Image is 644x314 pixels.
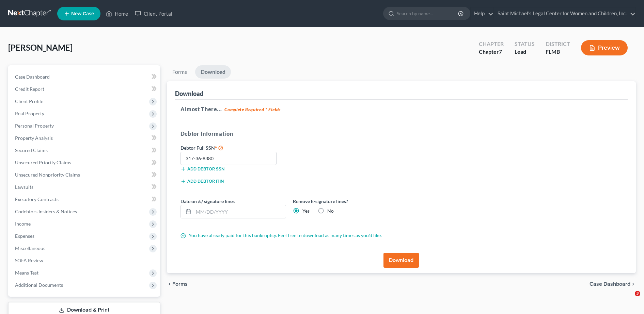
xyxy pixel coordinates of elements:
[479,48,504,56] div: Chapter
[10,144,160,156] a: Secured Claims
[172,281,188,287] span: Forms
[10,169,160,181] a: Unsecured Nonpriority Claims
[15,270,38,276] span: Means Test
[180,130,398,138] h5: Debtor Information
[224,107,281,112] strong: Complete Required * Fields
[15,209,77,214] span: Codebtors Insiders & Notices
[10,193,160,205] a: Executory Contracts
[177,144,289,152] label: Debtor Full SSN
[590,281,630,287] span: Case Dashboard
[397,7,459,20] input: Search by name...
[621,291,637,307] iframe: Intercom live chat
[71,11,94,16] span: New Case
[167,281,172,287] i: chevron_left
[10,132,160,144] a: Property Analysis
[10,254,160,267] a: SOFA Review
[15,135,53,141] span: Property Analysis
[15,282,63,288] span: Additional Documents
[15,98,43,104] span: Client Profile
[10,83,160,95] a: Credit Report
[10,71,160,83] a: Case Dashboard
[15,111,44,116] span: Real Property
[494,7,635,20] a: Saint Michael's Legal Center for Women and Children, Inc.
[15,123,54,129] span: Personal Property
[327,208,334,214] label: No
[15,172,80,178] span: Unsecured Nonpriority Claims
[515,40,535,48] div: Status
[8,43,73,52] span: [PERSON_NAME]
[167,281,197,287] button: chevron_left Forms
[515,48,535,56] div: Lead
[195,65,231,79] a: Download
[177,232,402,239] div: You have already paid for this bankruptcy. Feel free to download as many times as you'd like.
[383,253,419,268] button: Download
[15,245,45,251] span: Miscellaneous
[479,40,504,48] div: Chapter
[15,147,48,153] span: Secured Claims
[546,40,570,48] div: District
[180,152,277,165] input: XXX-XX-XXXX
[471,7,493,20] a: Help
[546,48,570,56] div: FLMB
[180,105,622,113] h5: Almost There...
[10,181,160,193] a: Lawsuits
[175,89,203,98] div: Download
[15,233,34,239] span: Expenses
[167,65,192,79] a: Forms
[15,160,71,165] span: Unsecured Priority Claims
[180,179,224,184] button: Add debtor ITIN
[590,281,636,287] a: Case Dashboard chevron_right
[10,156,160,169] a: Unsecured Priority Claims
[15,196,59,202] span: Executory Contracts
[302,208,310,214] label: Yes
[103,7,131,20] a: Home
[581,40,628,55] button: Preview
[15,74,50,80] span: Case Dashboard
[293,198,398,205] label: Remove E-signature lines?
[193,205,286,218] input: MM/DD/YYYY
[180,166,224,172] button: Add debtor SSN
[635,291,640,296] span: 3
[15,258,43,263] span: SOFA Review
[180,198,235,205] label: Date on /s/ signature lines
[15,86,44,92] span: Credit Report
[630,281,636,287] i: chevron_right
[499,48,502,55] span: 7
[15,184,33,190] span: Lawsuits
[15,221,31,227] span: Income
[131,7,176,20] a: Client Portal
